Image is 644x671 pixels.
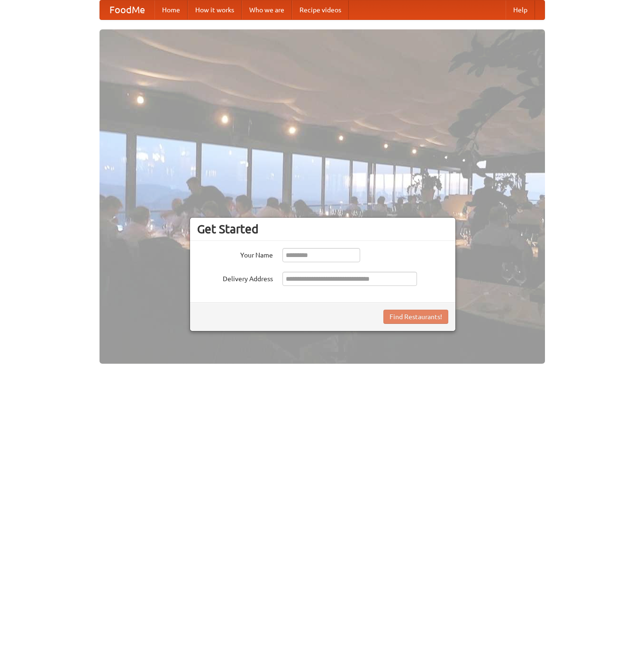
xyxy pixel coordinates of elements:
[242,0,292,19] a: Who we are
[100,0,154,19] a: FoodMe
[188,0,242,19] a: How it works
[383,310,448,324] button: Find Restaurants!
[197,248,273,260] label: Your Name
[506,0,535,19] a: Help
[197,222,448,236] h3: Get Started
[292,0,349,19] a: Recipe videos
[197,272,273,284] label: Delivery Address
[154,0,188,19] a: Home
